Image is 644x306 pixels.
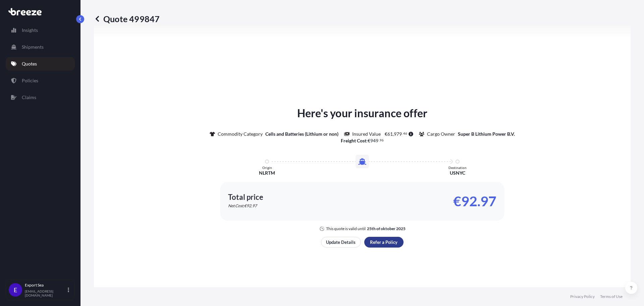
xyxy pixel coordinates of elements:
button: Update Details [321,237,361,248]
span: 46 [403,132,407,135]
a: Terms of Use [600,294,623,299]
span: , [393,132,394,136]
p: : [341,137,384,144]
span: . [402,132,403,135]
a: Policies [6,74,75,87]
b: Freight Cost [341,138,366,143]
span: 96 [380,139,384,141]
p: Insured Value [352,131,381,137]
span: 61 [387,132,393,136]
span: . [379,139,379,141]
a: Insights [6,24,75,37]
span: E [14,287,17,293]
p: Here's your insurance offer [297,105,427,121]
p: Refer a Policy [370,239,397,246]
span: € [368,138,370,143]
button: Refer a Policy [364,237,404,248]
a: Claims [6,91,75,104]
p: This quote is valid until [326,226,366,231]
a: Shipments [6,40,75,54]
p: Claims [22,94,36,101]
p: Quote 499847 [94,13,160,24]
p: Quotes [22,60,37,67]
p: Export Sea [25,282,66,288]
p: USNYC [450,170,465,176]
a: Quotes [6,57,75,71]
p: Shipments [22,44,44,50]
span: 949 [370,138,378,143]
p: Origin [262,166,272,170]
a: Privacy Policy [570,294,595,299]
p: €92.97 [453,196,496,207]
p: Policies [22,77,38,84]
p: Total price [228,194,263,201]
span: 979 [394,132,402,136]
p: Net Cost: €92.97 [228,203,257,209]
p: [EMAIL_ADDRESS][DOMAIN_NAME] [25,289,66,297]
p: NLRTM [259,170,275,176]
p: Cells and Batteries (Lithium or non) [265,131,338,137]
p: Insights [22,27,38,34]
p: Cargo Owner [427,131,455,137]
p: Super B Lithium Power B.V. [458,131,515,137]
span: € [385,132,387,136]
p: Commodity Category [218,131,263,137]
p: Destination [448,166,467,170]
p: Update Details [326,239,356,246]
p: 25th of oktober 2025 [367,226,406,231]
